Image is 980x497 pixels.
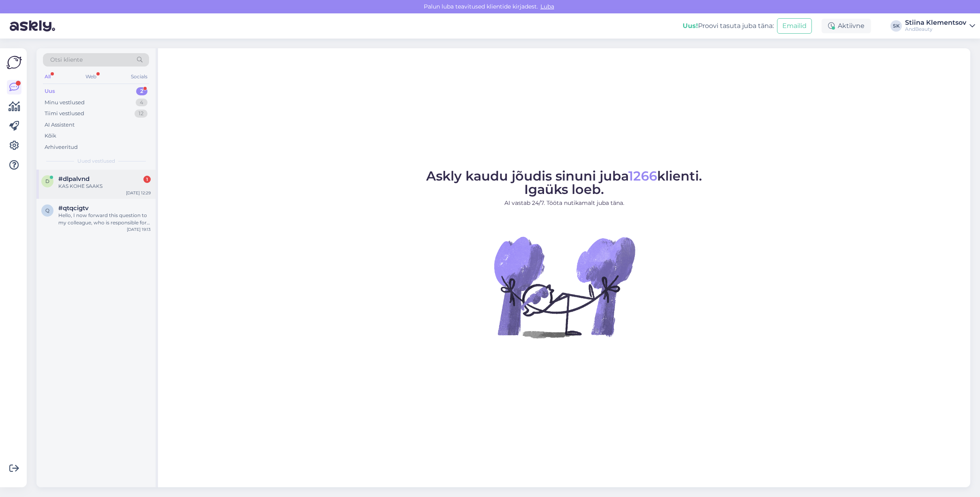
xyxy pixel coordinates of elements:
[777,18,812,34] button: Emailid
[127,226,151,232] div: [DATE] 19:13
[136,99,147,107] div: 4
[129,71,149,82] div: Socials
[538,3,557,10] span: Luba
[58,212,151,226] div: Hello, I now forward this question to my colleague, who is responsible for this. The reply will b...
[45,178,49,184] span: d
[683,22,698,30] b: Uus!
[890,20,902,32] div: SK
[822,19,871,33] div: Aktiivne
[905,19,975,32] a: Stiina KlementsovAndBeauty
[491,214,637,360] img: No Chat active
[135,110,147,118] div: 12
[45,110,84,118] div: Tiimi vestlused
[50,56,83,64] span: Otsi kliente
[628,168,657,184] span: 1266
[58,175,90,183] span: #dlpalvnd
[426,199,702,207] p: AI vastab 24/7. Tööta nutikamalt juba täna.
[905,26,966,32] div: AndBeauty
[58,183,151,190] div: KAS KOHE SAAKS
[143,176,151,183] div: 1
[45,87,55,95] div: Uus
[45,132,56,140] div: Kõik
[905,19,966,26] div: Stiina Klementsov
[426,168,702,197] span: Askly kaudu jõudis sinuni juba klienti. Igaüks loeb.
[6,55,22,70] img: Askly Logo
[45,143,78,151] div: Arhiveeritud
[84,71,98,82] div: Web
[683,21,774,31] div: Proovi tasuta juba täna:
[136,87,147,95] div: 2
[126,190,151,196] div: [DATE] 12:29
[77,157,115,165] span: Uued vestlused
[43,71,52,82] div: All
[45,207,49,213] span: q
[58,204,89,212] span: #qtqcigtv
[45,121,75,129] div: AI Assistent
[45,99,85,107] div: Minu vestlused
